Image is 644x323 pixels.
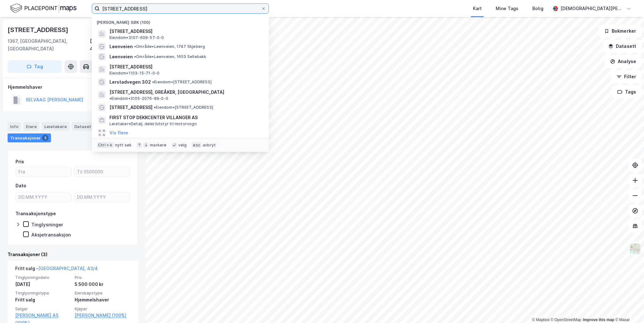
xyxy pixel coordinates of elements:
[203,143,216,148] div: avbryt
[75,275,130,280] span: Pris
[100,4,261,13] input: Søk på adresse, matrikkel, gårdeiere, leietakere eller personer
[532,5,543,12] div: Bolig
[75,306,130,312] span: Kjøper
[8,83,138,91] div: Hjemmelshaver
[75,290,130,296] span: Eierskapstype
[532,318,549,322] a: Mapbox
[16,167,71,177] input: Fra
[583,318,614,322] a: Improve this map
[15,281,71,288] div: [DATE]
[150,143,166,148] div: markere
[551,318,581,322] a: OpenStreetMap
[74,167,130,177] input: Til 5500000
[75,296,130,304] div: Hjemmelshaver
[15,275,71,280] span: Tinglysningsdato
[31,222,63,228] div: Tinglysninger
[109,71,159,76] span: Eiendom • 1103-15-71-0-0
[75,281,130,288] div: 5 500 000 kr
[603,40,641,53] button: Datasett
[15,296,71,304] div: Fritt salg
[611,70,641,83] button: Filter
[8,133,51,142] div: Transaksjoner
[109,114,261,121] span: FIRST STOP DEKKCENTER VILLANGER AS
[8,25,70,35] div: [STREET_ADDRESS]
[560,5,624,12] div: [DEMOGRAPHIC_DATA][PERSON_NAME]
[75,312,130,319] a: [PERSON_NAME] (100%)
[154,105,213,110] span: Eiendom • [STREET_ADDRESS]
[72,122,96,131] div: Datasett
[134,54,207,59] span: Område • Løenveien, 1653 Sellebakk
[92,15,269,26] div: [PERSON_NAME] søk (100)
[134,54,136,59] span: •
[10,3,77,14] img: logo.f888ab2527a4732fd821a326f86c7f29.svg
[109,121,197,126] span: Leietaker • Detalj. deler/utstyr til motorvogn
[42,122,69,131] div: Leietakere
[473,5,482,12] div: Kart
[74,192,130,202] input: DD.MM.YYYY
[109,63,261,71] span: [STREET_ADDRESS]
[15,265,98,275] div: Fritt salg -
[178,143,187,148] div: velg
[109,129,128,137] button: Vis flere
[109,96,168,101] span: Eiendom • 3105-2076-89-0-0
[109,78,151,86] span: Lerstadvegen 302
[115,143,132,148] div: nytt søk
[599,25,641,37] button: Bokmerker
[23,122,39,131] div: Eiere
[31,232,71,238] div: Aksjetransaksjon
[38,266,98,271] a: [GEOGRAPHIC_DATA], 43/4
[612,293,644,323] iframe: Chat Widget
[8,122,21,131] div: Info
[612,86,641,98] button: Tags
[109,88,224,96] span: [STREET_ADDRESS], GREÅKER, [GEOGRAPHIC_DATA]
[109,53,133,61] span: Løenveien
[15,210,56,217] div: Transaksjonstype
[15,158,24,165] div: Pris
[90,37,138,53] div: [GEOGRAPHIC_DATA], 43/4
[154,105,156,110] span: •
[496,5,518,12] div: Mine Tags
[8,251,138,258] div: Transaksjoner (3)
[109,43,133,50] span: Løenveien
[8,37,90,53] div: 1367, [GEOGRAPHIC_DATA], [GEOGRAPHIC_DATA]
[15,182,26,190] div: Dato
[629,243,641,255] img: Z
[8,60,62,73] button: Tag
[109,96,111,101] span: •
[16,192,71,202] input: DD.MM.YYYY
[605,55,641,68] button: Analyse
[15,290,71,296] span: Tinglysningstype
[192,142,201,148] div: esc
[109,35,164,40] span: Eiendom • 3107-609-57-0-0
[152,80,154,84] span: •
[134,44,136,49] span: •
[15,306,71,312] span: Selger
[134,44,205,49] span: Område • Løenveien, 1747 Skjeberg
[109,28,261,35] span: [STREET_ADDRESS]
[97,142,114,148] div: Ctrl + k
[109,104,152,111] span: [STREET_ADDRESS]
[42,135,48,141] div: 3
[152,80,212,85] span: Eiendom • [STREET_ADDRESS]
